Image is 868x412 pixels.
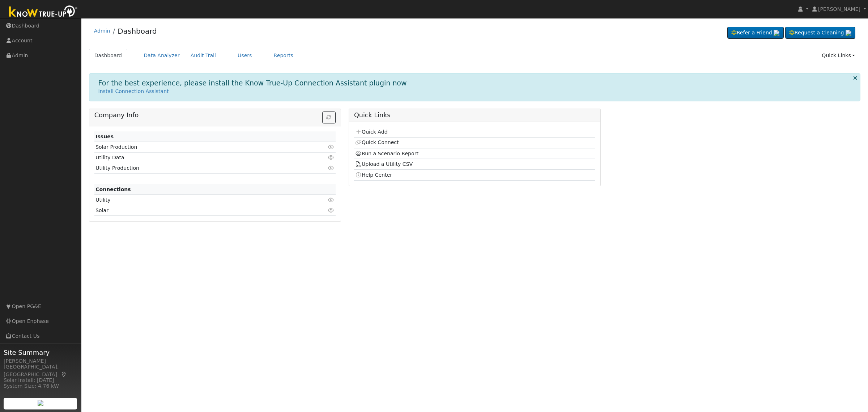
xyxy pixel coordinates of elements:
i: Click to view [328,208,335,213]
i: Click to view [328,197,335,202]
a: Users [232,49,258,62]
td: Utility Production [94,163,297,173]
a: Map [61,371,67,377]
strong: Issues [95,134,114,139]
div: System Size: 4.76 kW [4,382,77,390]
span: [PERSON_NAME] [818,6,860,12]
a: Data Analyzer [138,49,185,62]
span: Site Summary [4,348,77,357]
img: retrieve [846,30,851,36]
h1: For the best experience, please install the Know True-Up Connection Assistant plugin now [98,79,407,87]
strong: Connections [95,186,131,192]
a: Request a Cleaning [785,27,855,39]
td: Utility Data [94,152,297,163]
a: Quick Add [355,129,387,135]
a: Upload a Utility CSV [355,161,413,167]
a: Dashboard [89,49,128,62]
h5: Company Info [94,112,336,119]
a: Quick Connect [355,139,399,145]
div: [GEOGRAPHIC_DATA], [GEOGRAPHIC_DATA] [4,363,77,378]
a: Audit Trail [185,49,221,62]
img: retrieve [38,400,43,406]
div: [PERSON_NAME] [4,357,77,365]
a: Help Center [355,172,392,178]
a: Reports [268,49,299,62]
a: Dashboard [118,27,157,35]
a: Quick Links [816,49,860,62]
img: retrieve [774,30,779,36]
img: Know True-Up [5,4,81,20]
i: Click to view [328,144,335,150]
i: Click to view [328,165,335,171]
td: Solar [94,205,297,216]
div: Solar Install: [DATE] [4,377,77,384]
td: Utility [94,195,297,205]
h5: Quick Links [354,112,595,119]
a: Refer a Friend [727,27,784,39]
td: Solar Production [94,142,297,152]
i: Click to view [328,155,335,160]
a: Install Connection Assistant [98,88,169,94]
a: Run a Scenario Report [355,151,418,156]
a: Admin [94,28,110,34]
